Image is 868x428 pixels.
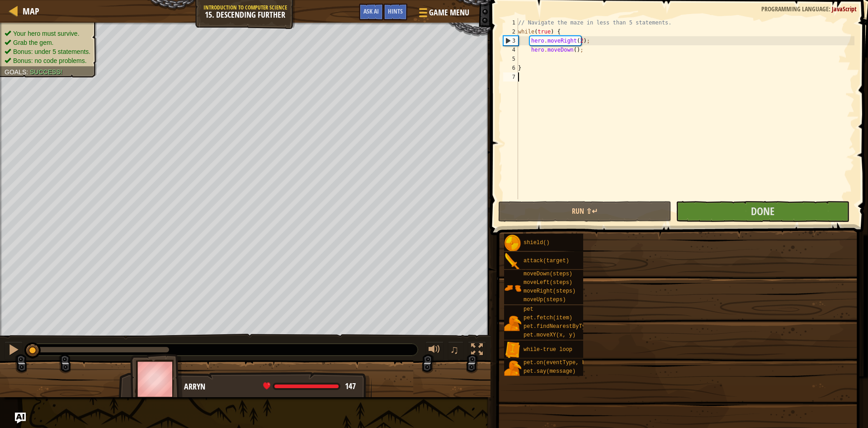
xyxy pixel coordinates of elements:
[503,18,518,27] div: 1
[13,48,90,55] span: Bonus: under 5 statements.
[524,258,569,264] span: attack(target)
[503,27,518,36] div: 2
[5,68,26,76] span: Goals
[468,341,486,360] button: Toggle fullscreen
[504,279,521,297] img: portrait.png
[524,323,611,330] span: pet.findNearestByType(type)
[676,201,849,222] button: Done
[5,29,90,38] li: Your hero must survive.
[412,4,475,25] button: Game Menu
[15,413,26,423] button: Ask AI
[23,5,39,17] span: Map
[13,39,54,46] span: Grab the gem.
[761,5,829,13] span: Programming language
[498,201,671,222] button: Run ⇧↵
[524,271,572,277] span: moveDown(steps)
[829,5,832,13] span: :
[503,63,518,72] div: 6
[429,7,469,19] span: Game Menu
[184,381,363,393] div: Arryn
[524,346,572,353] span: while-true loop
[30,68,62,76] span: Success!
[13,30,80,37] span: Your hero must survive.
[832,5,857,13] span: JavaScript
[425,341,443,360] button: Adjust volume
[504,341,521,359] img: portrait.png
[130,354,183,404] img: thang_avatar_frame.png
[18,5,39,17] a: Map
[359,4,383,20] button: Ask AI
[345,380,356,392] span: 147
[524,240,550,246] span: shield()
[26,68,30,76] span: :
[13,57,87,64] span: Bonus: no code problems.
[263,382,356,390] div: health: 147 / 147
[524,368,576,375] span: pet.say(message)
[503,72,518,82] div: 7
[448,341,463,360] button: ♫
[524,279,572,286] span: moveLeft(steps)
[450,343,459,356] span: ♫
[504,36,518,45] div: 3
[524,306,533,313] span: pet
[504,360,521,377] img: portrait.png
[524,332,576,338] span: pet.moveXY(x, y)
[503,54,518,63] div: 5
[388,7,403,15] span: Hints
[524,315,572,321] span: pet.fetch(item)
[5,47,90,56] li: Bonus: under 5 statements.
[504,315,521,332] img: portrait.png
[524,360,608,366] span: pet.on(eventType, handler)
[363,7,379,15] span: Ask AI
[5,341,23,360] button: Ctrl + P: Pause
[5,56,90,65] li: Bonus: no code problems.
[5,38,90,47] li: Grab the gem.
[504,253,521,270] img: portrait.png
[524,297,566,303] span: moveUp(steps)
[503,45,518,54] div: 4
[504,235,521,252] img: portrait.png
[524,288,576,294] span: moveRight(steps)
[751,204,774,218] span: Done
